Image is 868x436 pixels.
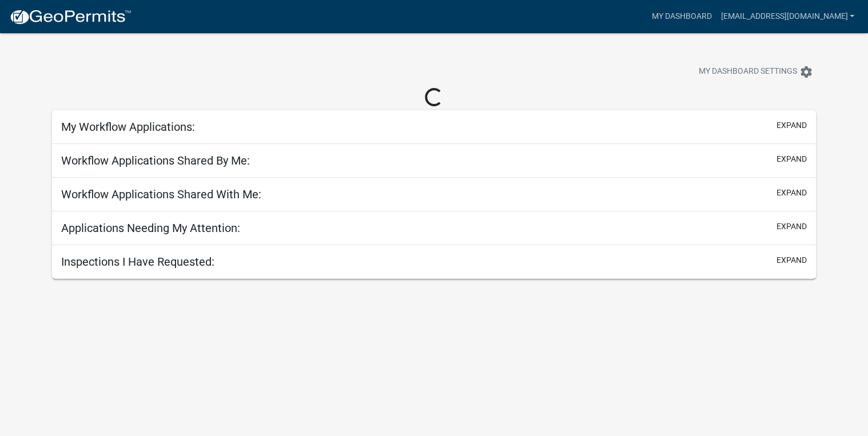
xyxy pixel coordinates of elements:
[61,187,261,201] h5: Workflow Applications Shared With Me:
[777,119,807,131] button: expand
[647,6,716,27] a: My Dashboard
[61,221,240,235] h5: Applications Needing My Attention:
[777,221,807,233] button: expand
[61,255,214,269] h5: Inspections I Have Requested:
[777,153,807,165] button: expand
[777,187,807,199] button: expand
[61,154,250,167] h5: Workflow Applications Shared By Me:
[716,6,859,27] a: [EMAIL_ADDRESS][DOMAIN_NAME]
[690,61,822,83] button: My Dashboard Settingssettings
[699,65,797,79] span: My Dashboard Settings
[777,254,807,266] button: expand
[61,120,195,134] h5: My Workflow Applications:
[799,65,813,79] i: settings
